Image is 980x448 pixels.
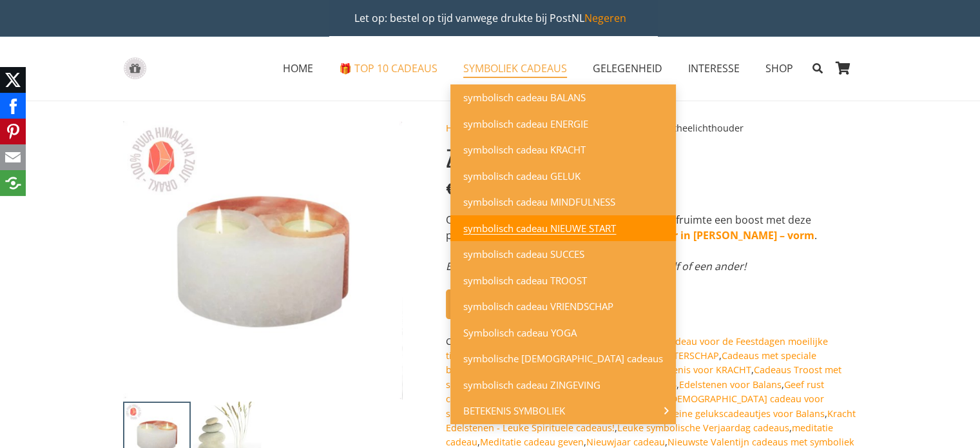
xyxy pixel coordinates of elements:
[283,61,313,75] span: HOME
[446,364,841,390] a: Cadeaus Troost met steuntje in de rug
[326,52,450,84] a: 🎁 TOP 10 CADEAUS🎁 TOP 10 CADEAUS Menu
[463,91,586,104] span: symbolisch cadeau BALANS
[463,274,587,287] span: symbolisch cadeau TROOST
[446,122,472,134] a: Home
[339,61,437,75] span: 🎁 TOP 10 CADEAUS
[617,422,789,434] a: Leuke symbolische Verjaardag cadeaus
[463,352,663,365] span: symbolische [DEMOGRAPHIC_DATA] cadeaus
[463,143,586,156] span: symbolisch cadeau KRACHT
[463,61,567,75] span: SYMBOLIEK CADEAUS
[593,61,662,75] span: GELEGENHEID
[688,61,740,75] span: INTERESSE
[450,293,676,320] a: symbolisch cadeau VRIENDSCHAPsymbolisch cadeau VRIENDSCHAP Menu
[446,393,824,419] a: Himalaya Zoutlamp - [DEMOGRAPHIC_DATA] cadeau voor spirituele hogere sferen
[446,177,456,200] span: €
[463,170,581,182] span: symbolisch cadeau GELUK
[450,52,580,84] a: SYMBOLIEK CADEAUSSYMBOLIEK CADEAUS Menu
[450,268,676,294] a: symbolisch cadeau TROOSTsymbolisch cadeau TROOST Menu
[679,378,782,391] a: Edelstenen voor Balans
[463,248,584,260] span: symbolisch cadeau SUCCES
[450,241,676,268] a: symbolisch cadeau SUCCESsymbolisch cadeau SUCCES Menu
[450,320,676,346] a: Symbolisch cadeau YOGASymbolisch cadeau YOGA Menu
[586,436,665,448] a: Nieuwjaar cadeau
[450,111,676,137] a: symbolisch cadeau ENERGIEsymbolisch cadeau ENERGIE Menu
[463,222,616,235] span: symbolisch cadeau NIEUWE START
[480,436,584,448] a: Meditatie cadeau geven
[446,212,857,243] p: Onze omgeving beïnvloed ons geluk. Geef je leefruimte een boost met deze prachtige .
[753,52,806,84] a: SHOPSHOP Menu
[450,163,676,190] a: symbolisch cadeau GELUKsymbolisch cadeau GELUK Menu
[450,398,676,424] a: BETEKENIS SYMBOLIEKBETEKENIS SYMBOLIEK Menu
[580,52,675,84] a: GELEGENHEIDGELEGENHEID Menu
[450,215,676,242] a: symbolisch cadeau NIEUWE STARTsymbolisch cadeau NIEUWE START Menu
[446,142,857,173] h1: Zoutsteen theelichthouder
[657,398,676,424] span: BETEKENIS SYMBOLIEK Menu
[446,259,746,273] em: Een spiritueel en symbolisch cadeaut voor jezelf of een ander!
[123,57,147,80] a: gift-box-icon-grey-inspirerendwinkelen
[450,137,676,163] a: symbolisch cadeau KRACHTsymbolisch cadeau KRACHT Menu
[675,52,753,84] a: INTERESSEINTERESSE Menu
[450,346,676,372] a: symbolische [DEMOGRAPHIC_DATA] cadeaussymbolische ZEN cadeaus Menu
[446,289,617,319] button: Bestel bij onze Partner
[463,300,613,313] span: symbolisch cadeau VRIENDSCHAP
[450,189,676,215] a: symbolisch cadeau MINDFULNESSsymbolisch cadeau MINDFULNESS Menu
[450,372,676,398] a: symbolisch cadeau ZINGEVINGsymbolisch cadeau ZINGEVING Menu
[463,404,584,417] span: BETEKENIS SYMBOLIEK
[463,326,577,339] span: Symbolisch cadeau YOGA
[446,177,499,200] bdi: 22.95
[270,52,326,84] a: HOMEHOME Menu
[829,36,858,101] a: Winkelwagen
[450,84,676,111] a: symbolisch cadeau BALANSsymbolisch cadeau BALANS Menu
[463,195,615,208] span: symbolisch cadeau MINDFULNESS
[765,61,793,75] span: SHOP
[666,407,825,420] a: Kleine gelukscadeautjes voor Balans
[463,117,588,130] span: symbolisch cadeau ENERGIE
[463,378,600,391] span: symbolisch cadeau ZINGEVING
[446,121,857,135] nav: Breadcrumb
[584,11,626,25] a: Negeren
[806,52,829,84] a: Zoeken
[446,335,639,347] span: Categorie:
